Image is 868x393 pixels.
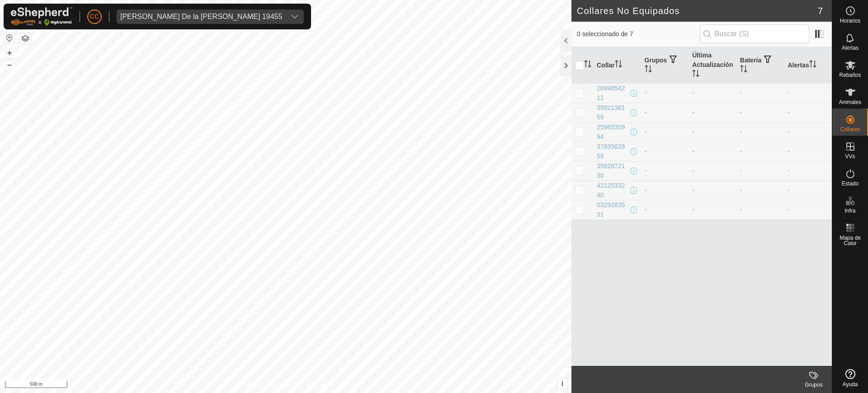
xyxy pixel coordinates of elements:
td: - [736,83,784,103]
span: Maria Esperanza De la cruz Caselles 19455 [117,9,286,24]
button: + [4,47,15,58]
img: Logo Gallagher [11,7,72,26]
button: Restablecer Mapa [4,33,15,43]
td: - [736,122,784,142]
td: - [784,122,832,142]
span: Collares [840,127,860,132]
span: 0 seleccionado de 7 [577,29,700,39]
div: 0329283531 [597,200,628,219]
div: 2899854211 [597,84,628,103]
span: VVs [845,154,855,159]
button: Capas del Mapa [20,33,31,44]
td: - [641,142,689,161]
span: Mapa de Calor [835,235,866,246]
span: CC [90,12,99,21]
th: Última Actualización [689,47,736,84]
td: - [641,103,689,122]
div: dropdown trigger [286,9,304,24]
span: - [692,206,694,213]
span: Infra [844,208,855,213]
span: Rebaños [839,72,861,78]
td: - [784,200,832,219]
span: - [692,128,694,135]
button: i [557,379,567,389]
a: Ayuda [832,365,868,391]
td: - [641,122,689,142]
h2: Collares No Equipados [577,5,818,16]
td: - [641,83,689,103]
td: - [784,180,832,200]
a: Política de Privacidad [239,381,291,389]
p-sorticon: Activar para ordenar [645,66,652,74]
div: 3582138159 [597,103,628,122]
p-sorticon: Activar para ordenar [584,62,591,69]
span: Horarios [840,18,860,24]
span: 7 [818,4,823,18]
td: - [736,103,784,122]
td: - [736,200,784,219]
span: - [692,147,694,155]
p-sorticon: Activar para ordenar [692,71,699,78]
span: Estado [842,181,859,186]
a: Contáctenos [302,381,332,389]
td: - [641,200,689,219]
p-sorticon: Activar para ordenar [809,62,816,69]
span: - [692,89,694,96]
div: 4212533240 [597,181,628,200]
div: 2596535994 [597,123,628,142]
button: – [4,59,15,70]
div: Grupos [796,381,832,389]
div: 3783562858 [597,142,628,161]
span: - [692,109,694,116]
th: Grupos [641,47,689,84]
td: - [736,142,784,161]
td: - [784,142,832,161]
td: - [784,103,832,122]
td: - [736,161,784,180]
span: Ayuda [843,382,858,387]
p-sorticon: Activar para ordenar [615,62,622,69]
input: Buscar (S) [700,24,809,43]
td: - [641,180,689,200]
span: - [692,167,694,174]
p-sorticon: Activar para ordenar [740,66,747,74]
th: Collar [593,47,641,84]
span: Alertas [842,45,859,51]
th: Alertas [784,47,832,84]
span: Animales [839,99,861,105]
th: Batería [736,47,784,84]
td: - [641,161,689,180]
div: [PERSON_NAME] De la [PERSON_NAME] 19455 [120,13,282,20]
td: - [736,180,784,200]
div: 3562872130 [597,161,628,180]
span: i [561,380,563,388]
td: - [784,83,832,103]
span: - [692,186,694,194]
td: - [784,161,832,180]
